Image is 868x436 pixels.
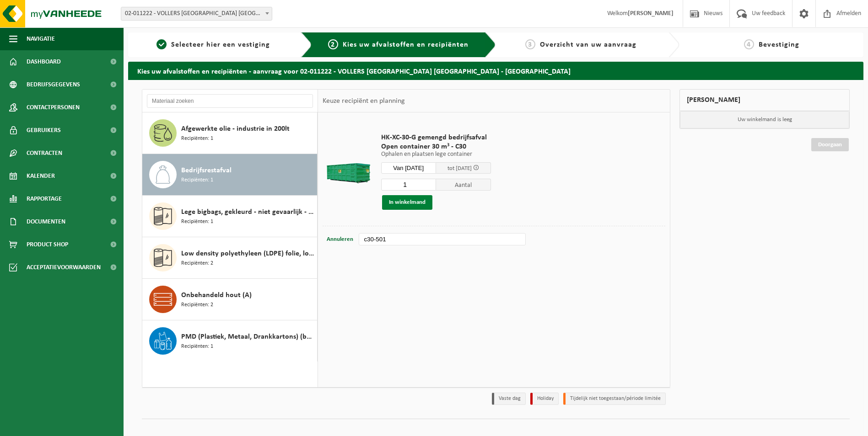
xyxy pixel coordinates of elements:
[679,89,850,111] div: [PERSON_NAME]
[27,50,61,73] span: Dashboard
[147,94,313,108] input: Materiaal zoeken
[181,207,315,218] span: Lege bigbags, gekleurd - niet gevaarlijk - los
[181,248,315,259] span: Low density polyethyleen (LDPE) folie, los, naturel/gekleurd (80/20)
[492,393,526,405] li: Vaste dag
[540,41,636,48] span: Overzicht van uw aanvraag
[181,301,213,309] span: Recipiënten: 2
[121,7,272,21] span: 02-011222 - VOLLERS BELGIUM NV - ANTWERPEN
[759,41,799,48] span: Bevestiging
[436,179,491,191] span: Aantal
[133,39,294,50] a: 1Selecteer hier een vestiging
[142,320,318,362] button: PMD (Plastiek, Metaal, Drankkartons) (bedrijven) Recipiënten: 1
[447,165,472,171] span: tot [DATE]
[27,96,80,119] span: Contactpersonen
[156,39,167,49] span: 1
[181,331,315,342] span: PMD (Plastiek, Metaal, Drankkartons) (bedrijven)
[181,290,252,301] span: Onbehandeld hout (A)
[142,237,318,279] button: Low density polyethyleen (LDPE) folie, los, naturel/gekleurd (80/20) Recipiënten: 2
[680,111,849,128] p: Uw winkelmand is leeg
[142,154,318,196] button: Bedrijfsrestafval Recipiënten: 1
[382,195,432,210] button: In winkelmand
[563,393,666,405] li: Tijdelijk niet toegestaan/période limitée
[381,162,436,174] input: Selecteer datum
[171,41,270,48] span: Selecteer hier een vestiging
[27,142,62,165] span: Contracten
[181,123,290,134] span: Afgewerkte olie - industrie in 200lt
[27,119,61,142] span: Gebruikers
[326,233,354,246] button: Annuleren
[744,39,754,49] span: 4
[128,62,863,80] h2: Kies uw afvalstoffen en recipiënten - aanvraag voor 02-011222 - VOLLERS [GEOGRAPHIC_DATA] [GEOGRA...
[27,73,80,96] span: Bedrijfsgegevens
[181,134,213,143] span: Recipiënten: 1
[181,165,232,176] span: Bedrijfsrestafval
[181,218,213,226] span: Recipiënten: 1
[530,393,559,405] li: Holiday
[142,112,318,154] button: Afgewerkte olie - industrie in 200lt Recipiënten: 1
[381,142,491,151] span: Open container 30 m³ - C30
[181,342,213,351] span: Recipiënten: 1
[343,41,469,48] span: Kies uw afvalstoffen en recipiënten
[121,7,272,20] span: 02-011222 - VOLLERS BELGIUM NV - ANTWERPEN
[142,279,318,320] button: Onbehandeld hout (A) Recipiënten: 2
[327,236,353,242] span: Annuleren
[381,151,491,158] p: Ophalen en plaatsen lege container
[525,39,535,49] span: 3
[27,27,55,50] span: Navigatie
[27,233,68,256] span: Product Shop
[359,233,525,245] input: bv. C10-005
[628,10,674,17] strong: [PERSON_NAME]
[27,210,65,233] span: Documenten
[142,196,318,237] button: Lege bigbags, gekleurd - niet gevaarlijk - los Recipiënten: 1
[381,133,491,142] span: HK-XC-30-G gemengd bedrijfsafval
[181,259,213,268] span: Recipiënten: 2
[181,176,213,185] span: Recipiënten: 1
[27,256,101,279] span: Acceptatievoorwaarden
[27,165,55,187] span: Kalender
[318,90,410,112] div: Keuze recipiënt en planning
[27,187,62,210] span: Rapportage
[328,39,338,49] span: 2
[811,138,849,151] a: Doorgaan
